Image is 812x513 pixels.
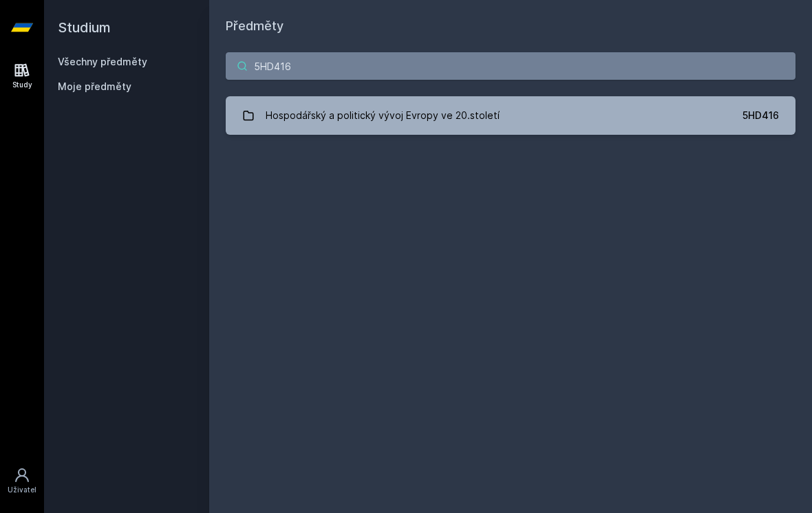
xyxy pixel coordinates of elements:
div: Uživatel [8,485,36,495]
a: Study [3,55,41,97]
div: Hospodářský a politický vývoj Evropy ve 20.století [266,102,500,129]
input: Název nebo ident předmětu… [226,52,795,80]
a: Všechny předměty [58,56,147,67]
div: Study [12,80,32,90]
span: Moje předměty [58,80,131,94]
h1: Předměty [226,17,795,36]
div: 5HD416 [742,109,779,122]
a: Hospodářský a politický vývoj Evropy ve 20.století 5HD416 [226,96,795,135]
a: Uživatel [3,460,41,502]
